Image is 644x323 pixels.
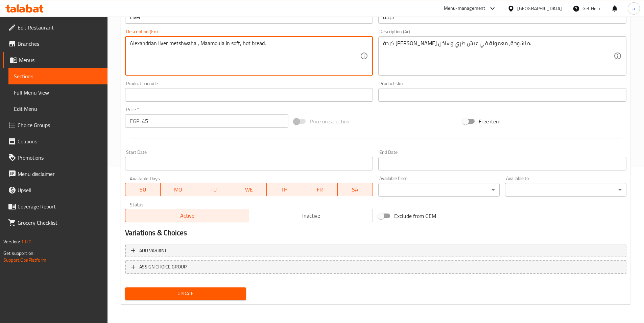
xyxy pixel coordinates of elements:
[3,237,20,246] span: Version:
[3,133,108,149] a: Coupons
[338,183,373,196] button: SA
[231,183,267,196] button: WE
[3,52,108,68] a: Menus
[234,185,264,195] span: WE
[8,84,108,101] a: Full Menu View
[517,5,562,12] div: [GEOGRAPHIC_DATA]
[125,228,626,238] h2: Variations & Choices
[302,183,338,196] button: FR
[383,40,614,72] textarea: كبدة [PERSON_NAME] متشوحة، معمولة في عيش طري وساخن.
[378,88,626,102] input: Please enter product sku
[3,249,34,258] span: Get support on:
[163,185,193,195] span: MO
[305,185,335,195] span: FR
[378,183,500,197] div: ​
[196,183,232,196] button: TU
[8,68,108,84] a: Sections
[18,154,102,162] span: Promotions
[139,246,167,255] span: Add variant
[3,215,108,231] a: Grocery Checklist
[378,10,626,24] input: Enter name Ar
[199,185,229,195] span: TU
[125,183,161,196] button: SU
[18,23,102,32] span: Edit Restaurant
[394,212,436,220] span: Exclude from GEM
[310,117,350,125] span: Price on selection
[18,170,102,178] span: Menu disclaimer
[444,4,485,13] div: Menu-management
[125,88,373,102] input: Please enter product barcode
[18,202,102,210] span: Coverage Report
[505,183,626,197] div: ​
[3,117,108,133] a: Choice Groups
[125,244,626,258] button: Add variant
[3,19,108,36] a: Edit Restaurant
[249,209,373,222] button: Inactive
[130,289,241,298] span: Update
[3,166,108,182] a: Menu disclaimer
[18,121,102,129] span: Choice Groups
[130,40,360,72] textarea: Alexandrian liver metshwaha , Maamoula in soft, hot bread.
[161,183,196,196] button: MO
[340,185,371,195] span: SA
[267,183,302,196] button: TH
[633,5,635,12] span: a
[3,149,108,166] a: Promotions
[125,287,246,300] button: Update
[125,260,626,274] button: ASSIGN CHOICE GROUP
[269,185,300,195] span: TH
[19,56,102,64] span: Menus
[142,114,289,128] input: Please enter price
[125,209,249,222] button: Active
[18,40,102,48] span: Branches
[14,88,102,97] span: Full Menu View
[18,219,102,227] span: Grocery Checklist
[130,117,139,125] p: EGP
[128,185,158,195] span: SU
[14,72,102,80] span: Sections
[3,256,46,264] a: Support.OpsPlatform
[21,237,31,246] span: 1.0.0
[125,10,373,24] input: Enter name En
[3,36,108,52] a: Branches
[3,182,108,198] a: Upsell
[128,211,246,221] span: Active
[139,263,187,271] span: ASSIGN CHOICE GROUP
[8,101,108,117] a: Edit Menu
[3,198,108,215] a: Coverage Report
[18,186,102,194] span: Upsell
[14,105,102,113] span: Edit Menu
[252,211,370,221] span: Inactive
[18,137,102,145] span: Coupons
[479,117,500,125] span: Free item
